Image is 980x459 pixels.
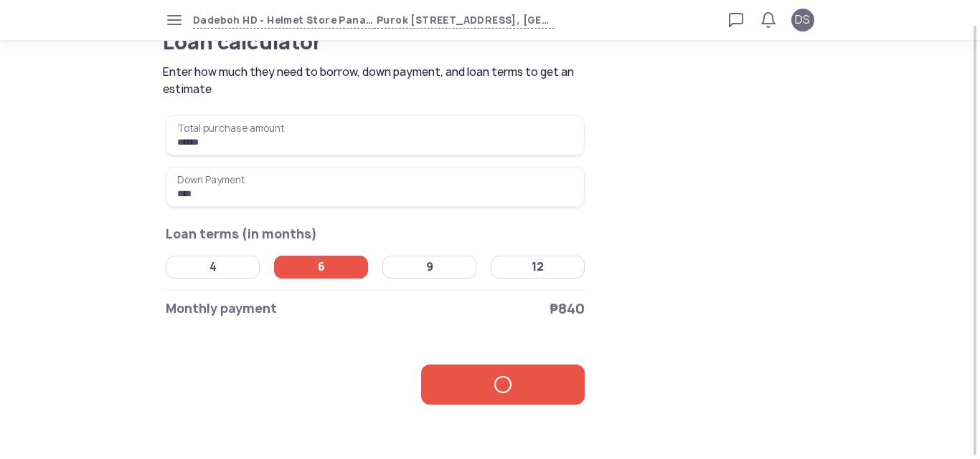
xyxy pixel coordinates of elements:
[795,11,810,29] span: DS
[209,260,217,274] div: 4
[550,299,585,319] span: ₱840
[193,12,374,29] span: Dadeboh HD - Helmet Store Panacan
[166,224,585,244] h2: Loan terms (in months)
[791,9,814,32] button: DS
[163,32,532,52] h1: Loan calculator
[318,260,325,274] div: 6
[163,64,590,98] span: Enter how much they need to borrow, down payment, and loan terms to get an estimate
[426,260,433,274] div: 9
[166,115,585,155] input: Total purchase amount
[166,167,585,207] input: Down Payment
[374,12,555,29] span: Purok [STREET_ADDRESS], [GEOGRAPHIC_DATA]
[193,12,555,29] button: Dadeboh HD - Helmet Store PanacanPurok [STREET_ADDRESS], [GEOGRAPHIC_DATA]
[166,299,277,319] span: Monthly payment
[532,260,544,274] div: 12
